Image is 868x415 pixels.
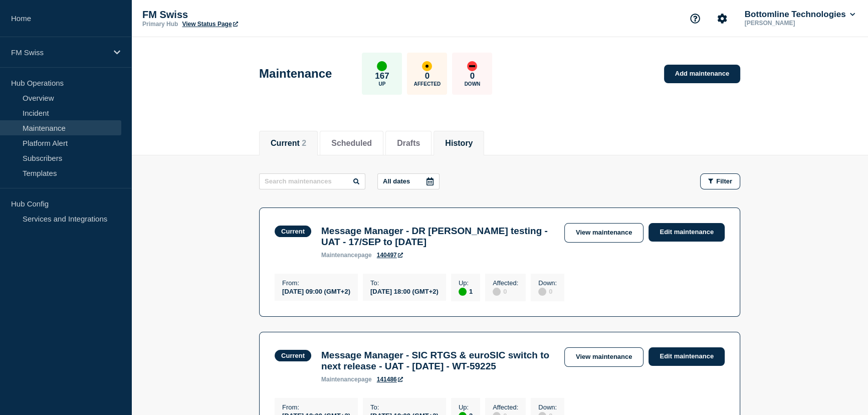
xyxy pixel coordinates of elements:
[377,173,440,189] button: All dates
[321,226,554,248] h3: Message Manager - DR [PERSON_NAME] testing - UAT - 17/SEP to [DATE]
[11,48,107,57] p: FM Swiss
[467,61,477,71] div: down
[538,403,557,411] p: Down :
[370,287,439,295] div: [DATE] 18:00 (GMT+2)
[648,223,725,242] a: Edit maintenance
[377,252,403,259] a: 140497
[259,173,365,189] input: Search maintenances
[281,228,305,235] div: Current
[685,8,706,29] button: Support
[182,21,238,28] a: View Status Page
[370,279,439,287] p: To :
[378,81,385,87] p: Up
[142,21,178,28] p: Primary Hub
[538,288,546,296] div: disabled
[281,352,305,359] div: Current
[282,279,350,287] p: From :
[370,403,439,411] p: To :
[700,173,740,189] button: Filter
[743,20,847,27] p: [PERSON_NAME]
[564,223,643,243] a: View maintenance
[282,287,350,295] div: [DATE] 09:00 (GMT+2)
[321,252,358,259] span: maintenance
[377,376,403,383] a: 141486
[282,403,350,411] p: From :
[664,65,740,83] a: Add maintenance
[716,177,732,185] span: Filter
[377,61,387,71] div: up
[321,252,372,259] p: page
[743,10,857,20] button: Bottomline Technologies
[321,376,372,383] p: page
[493,279,518,287] p: Affected :
[459,287,473,296] div: 1
[493,287,518,296] div: 0
[142,9,343,21] p: FM Swiss
[321,376,358,383] span: maintenance
[538,287,557,296] div: 0
[271,139,306,148] button: Current 2
[414,81,441,87] p: Affected
[459,288,467,296] div: up
[375,71,389,81] p: 167
[459,279,473,287] p: Up :
[712,8,733,29] button: Account settings
[331,139,372,148] button: Scheduled
[470,71,475,81] p: 0
[493,403,518,411] p: Affected :
[383,177,410,185] p: All dates
[425,71,429,81] p: 0
[321,350,554,372] h3: Message Manager - SIC RTGS & euroSIC switch to next release - UAT - [DATE] - WT-59225
[445,139,473,148] button: History
[538,279,557,287] p: Down :
[259,67,332,81] h1: Maintenance
[493,288,501,296] div: disabled
[422,61,432,71] div: affected
[564,347,643,367] a: View maintenance
[302,139,306,147] span: 2
[648,347,725,366] a: Edit maintenance
[459,403,473,411] p: Up :
[465,81,481,87] p: Down
[397,139,420,148] button: Drafts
